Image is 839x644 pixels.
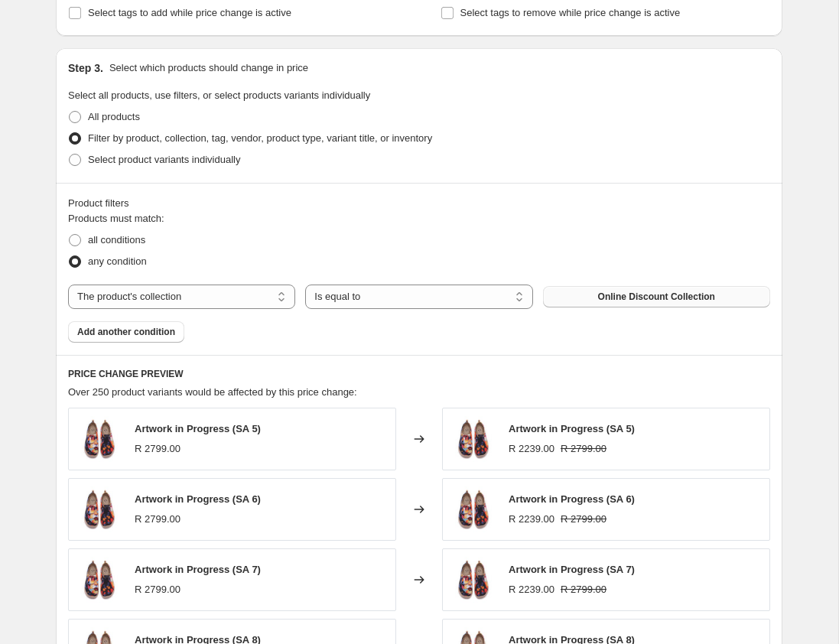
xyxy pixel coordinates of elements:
[77,326,175,338] span: Add another condition
[68,321,184,343] button: Add another condition
[88,132,432,144] span: Filter by product, collection, tag, vendor, product type, variant title, or inventory
[68,386,357,398] span: Over 250 product variants would be affected by this price change:
[450,557,496,603] img: uinshoes-artwork-in-progress-painted-art-shoes-travel-canvas-topview-1_80x.jpg
[88,154,240,165] span: Select product variants individually
[135,564,261,575] span: Artwork in Progress (SA 7)
[561,512,606,527] strike: R 2799.00
[76,416,122,462] img: uinshoes-artwork-in-progress-painted-art-shoes-travel-canvas-topview-1_80x.jpg
[543,286,770,307] button: Online Discount Collection
[88,255,147,267] span: any condition
[509,564,635,575] span: Artwork in Progress (SA 7)
[135,512,180,527] div: R 2799.00
[88,7,291,18] span: Select tags to add while price change is active
[509,582,554,597] div: R 2239.00
[88,234,145,246] span: all conditions
[460,7,681,18] span: Select tags to remove while price change is active
[561,582,606,597] strike: R 2799.00
[109,60,308,76] p: Select which products should change in price
[450,486,496,532] img: uinshoes-artwork-in-progress-painted-art-shoes-travel-canvas-topview-1_80x.jpg
[509,493,635,505] span: Artwork in Progress (SA 6)
[68,213,164,224] span: Products must match:
[450,416,496,462] img: uinshoes-artwork-in-progress-painted-art-shoes-travel-canvas-topview-1_80x.jpg
[135,441,180,457] div: R 2799.00
[135,493,261,505] span: Artwork in Progress (SA 6)
[88,111,140,122] span: All products
[68,368,770,380] h6: PRICE CHANGE PREVIEW
[68,60,103,76] h2: Step 3.
[135,423,261,434] span: Artwork in Progress (SA 5)
[76,557,122,603] img: uinshoes-artwork-in-progress-painted-art-shoes-travel-canvas-topview-1_80x.jpg
[509,512,554,527] div: R 2239.00
[561,441,606,457] strike: R 2799.00
[598,291,715,303] span: Online Discount Collection
[68,89,370,101] span: Select all products, use filters, or select products variants individually
[135,582,180,597] div: R 2799.00
[68,196,770,211] div: Product filters
[509,423,635,434] span: Artwork in Progress (SA 5)
[509,441,554,457] div: R 2239.00
[76,486,122,532] img: uinshoes-artwork-in-progress-painted-art-shoes-travel-canvas-topview-1_80x.jpg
